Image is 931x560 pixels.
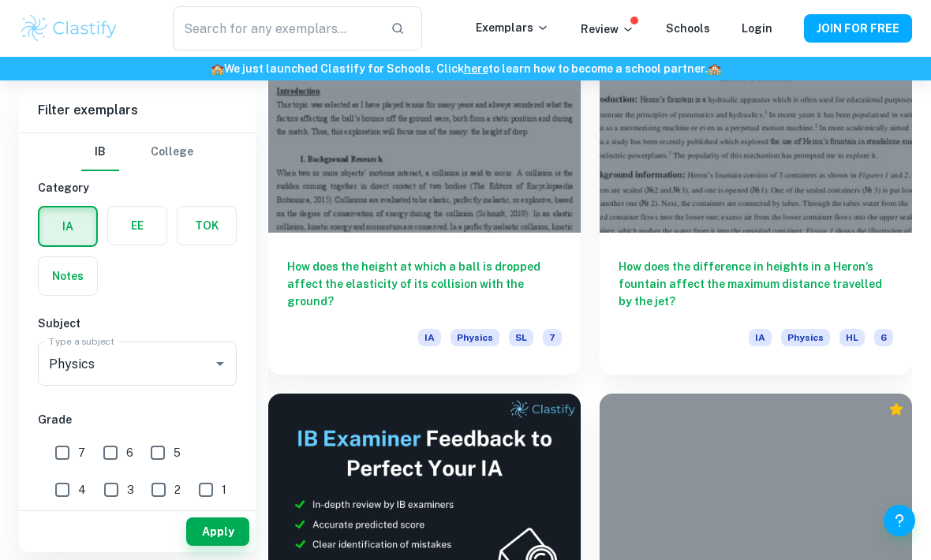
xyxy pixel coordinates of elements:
span: 🏫 [708,62,721,75]
span: 7 [543,329,562,346]
span: 6 [874,329,893,346]
img: Clastify logo [19,13,119,44]
label: Type a subject [49,334,114,348]
button: TOK [178,207,236,245]
span: 2 [174,481,181,498]
h6: Subject [38,315,237,332]
span: 6 [126,444,133,461]
button: Help and Feedback [884,505,915,536]
span: 1 [222,481,226,498]
h6: How does the height at which a ball is dropped affect the elasticity of its collision with the gr... [287,258,562,310]
span: 3 [127,481,134,498]
span: 4 [78,481,86,498]
input: Search for any exemplars... [173,6,378,50]
span: SL [509,329,533,346]
div: Filter type choice [81,133,193,171]
span: HL [839,329,865,346]
h6: Filter exemplars [19,88,256,133]
button: EE [108,207,166,245]
span: 5 [174,444,181,461]
span: 🏫 [211,62,224,75]
div: Premium [888,401,904,417]
p: Exemplars [476,19,549,36]
h6: Category [38,179,237,196]
a: here [464,62,488,75]
span: IA [418,329,441,346]
button: Notes [39,257,97,295]
button: IB [81,133,119,171]
button: College [151,133,193,171]
button: JOIN FOR FREE [804,14,912,43]
span: Physics [781,329,830,346]
button: Apply [186,517,249,546]
h6: How does the difference in heights in a Heron’s fountain affect the maximum distance travelled by... [619,258,893,310]
h6: Grade [38,411,237,428]
span: Physics [451,329,499,346]
a: Schools [666,22,710,35]
a: Login [742,22,772,35]
span: IA [749,329,772,346]
button: IA [39,207,96,245]
span: 7 [78,444,85,461]
p: Review [581,21,634,38]
h6: We just launched Clastify for Schools. Click to learn how to become a school partner. [3,60,928,77]
button: Open [209,353,231,375]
